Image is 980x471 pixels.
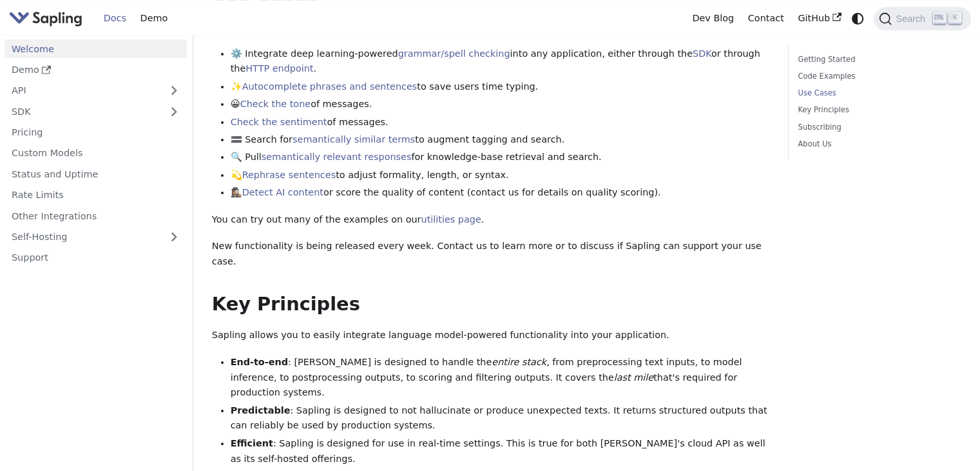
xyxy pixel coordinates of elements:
[97,8,133,28] a: Docs
[231,403,770,434] li: : Sapling is designed to not hallucinate or produce unexpected texts. It returns structured outpu...
[161,81,187,100] button: Expand sidebar category 'API'
[5,61,187,79] a: Demo
[231,357,288,367] strong: End-to-end
[231,46,770,77] li: ⚙️ Integrate deep learning-powered into any application, either through the or through the .
[231,355,770,401] li: : [PERSON_NAME] is designed to handle the , from preprocessing text inputs, to model inference, t...
[798,121,957,134] a: Subscribing
[262,152,412,162] a: semantically relevant responses
[798,104,957,116] a: Key Principles
[685,8,740,28] a: Dev Blog
[741,8,791,28] a: Contact
[614,372,653,383] em: last mile
[231,168,770,183] li: 💫 to adjust formality, length, or syntax.
[798,87,957,99] a: Use Cases
[892,14,933,24] span: Search
[242,187,323,197] a: Detect AI content
[798,70,957,83] a: Code Examples
[231,150,770,165] li: 🔍 Pull for knowledge-base retrieval and search.
[5,39,187,58] a: Welcome
[5,186,187,205] a: Rate Limits
[874,7,970,30] button: Search (Ctrl+K)
[492,357,546,367] em: entire stack
[231,405,291,416] strong: Predictable
[421,214,481,225] a: utilities page
[231,436,770,467] li: : Sapling is designed for use in real-time settings. This is true for both [PERSON_NAME]'s cloud ...
[240,99,311,109] a: Check the tone
[245,63,313,74] a: HTTP endpoint
[5,206,187,225] a: Other Integrations
[242,81,418,92] a: Autocomplete phrases and sentences
[5,144,187,163] a: Custom Models
[133,8,175,28] a: Demo
[242,170,336,180] a: Rephrase sentences
[798,138,957,150] a: About Us
[231,185,770,201] li: 🕵🏽‍♀️ or score the quality of content (contact us for details on quality scoring).
[231,117,327,127] a: Check the sentiment
[798,54,957,66] a: Getting Started
[231,79,770,95] li: ✨ to save users time typing.
[231,97,770,112] li: 😀 of messages.
[849,9,867,28] button: Switch between dark and light mode (currently system mode)
[293,134,415,145] a: semantically similar terms
[5,228,187,246] a: Self-Hosting
[231,438,273,448] strong: Efficient
[5,248,187,267] a: Support
[212,239,769,270] p: New functionality is being released every week. Contact us to learn more or to discuss if Sapling...
[693,48,711,59] a: SDK
[231,115,770,130] li: of messages.
[791,8,848,28] a: GitHub
[5,123,187,142] a: Pricing
[231,132,770,148] li: 🟰 Search for to augment tagging and search.
[5,102,161,121] a: SDK
[9,9,87,28] a: Sapling.ai
[212,212,769,228] p: You can try out many of the examples on our .
[212,328,769,343] p: Sapling allows you to easily integrate language model-powered functionality into your application.
[161,102,187,121] button: Expand sidebar category 'SDK'
[5,81,161,100] a: API
[9,9,82,28] img: Sapling.ai
[5,165,187,183] a: Status and Uptime
[212,293,769,316] h2: Key Principles
[398,48,510,59] a: grammar/spell checking
[948,12,961,24] kbd: K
